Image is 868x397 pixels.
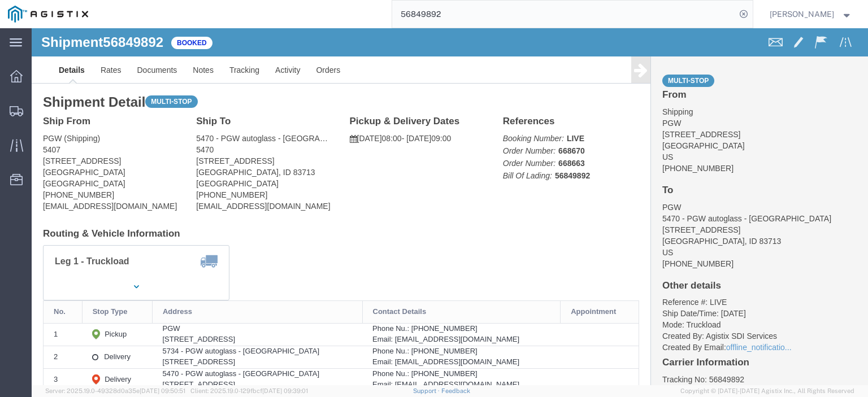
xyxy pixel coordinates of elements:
span: Client: 2025.19.0-129fbcf [190,387,308,394]
iframe: FS Legacy Container [32,28,868,385]
button: [PERSON_NAME] [769,7,853,21]
a: Support [413,387,441,394]
span: Server: 2025.19.0-49328d0a35e [45,387,185,394]
span: [DATE] 09:39:01 [262,387,308,394]
img: logo [8,6,88,23]
input: Search for shipment number, reference number [392,1,736,28]
span: Jesse Jordan [770,8,834,20]
span: [DATE] 09:50:51 [140,387,185,394]
a: Feedback [441,387,470,394]
span: Copyright © [DATE]-[DATE] Agistix Inc., All Rights Reserved [680,386,854,396]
